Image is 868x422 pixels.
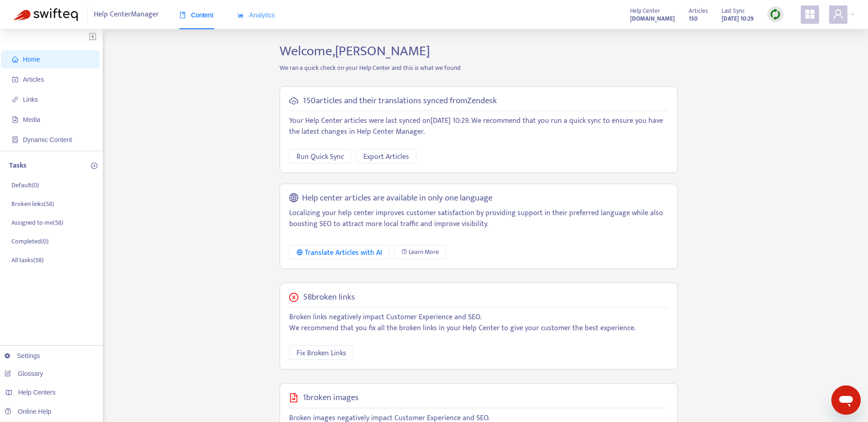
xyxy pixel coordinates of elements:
[18,389,56,396] span: Help Centers
[273,63,685,73] p: We ran a quick check on your Help Center and this is what we found
[179,12,186,18] span: book
[831,385,861,415] iframe: Button to launch messaging window
[289,393,298,402] span: file-image
[23,116,40,123] span: Media
[9,160,27,171] p: Tasks
[14,8,78,21] img: Swifteq
[12,56,18,63] span: home
[630,13,675,24] a: [DOMAIN_NAME]
[289,116,668,137] p: Your Help Center articles were last synced on [DATE] 10:29 . We recommend that you run a quick sy...
[280,40,430,63] span: Welcome, [PERSON_NAME]
[289,293,298,302] span: close-circle
[689,14,698,24] strong: 150
[94,6,159,23] span: Help Center Manager
[394,245,446,259] a: Learn More
[12,137,18,143] span: container
[297,247,382,258] div: Translate Articles with AI
[689,6,708,16] span: Articles
[289,208,668,230] p: Localizing your help center improves customer satisfaction by providing support in their preferre...
[297,151,344,163] span: Run Quick Sync
[11,255,43,265] p: All tasks ( 58 )
[237,12,244,18] span: area-chart
[23,136,72,143] span: Dynamic Content
[11,180,39,190] p: Default ( 0 )
[237,11,275,19] span: Analytics
[363,151,409,163] span: Export Articles
[5,408,51,415] a: Online Help
[297,348,346,359] span: Fix Broken Links
[289,96,298,105] span: cloud-sync
[12,76,18,83] span: account-book
[302,193,492,204] h5: Help center articles are available in only one language
[289,149,351,164] button: Run Quick Sync
[630,6,660,16] span: Help Center
[11,237,49,246] p: Completed ( 0 )
[5,352,40,359] a: Settings
[289,345,354,360] button: Fix Broken Links
[23,56,40,63] span: Home
[770,9,781,20] img: sync.dc5367851b00ba804db3.png
[5,370,43,377] a: Glossary
[722,14,754,24] strong: [DATE] 10:29
[23,96,38,103] span: Links
[12,116,18,123] span: file-image
[23,76,44,83] span: Articles
[804,9,815,20] span: appstore
[722,6,745,16] span: Last Sync
[303,96,497,106] h5: 150 articles and their translations synced from Zendesk
[289,245,389,259] button: Translate Articles with AI
[289,193,298,204] span: global
[356,149,416,164] button: Export Articles
[11,218,63,227] p: Assigned to me ( 58 )
[12,96,18,103] span: link
[179,11,214,19] span: Content
[91,163,97,169] span: plus-circle
[409,247,439,257] span: Learn More
[11,199,54,209] p: Broken links ( 58 )
[303,393,359,403] h5: 1 broken images
[289,312,668,334] p: Broken links negatively impact Customer Experience and SEO. We recommend that you fix all the bro...
[833,9,844,20] span: user
[303,292,355,303] h5: 58 broken links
